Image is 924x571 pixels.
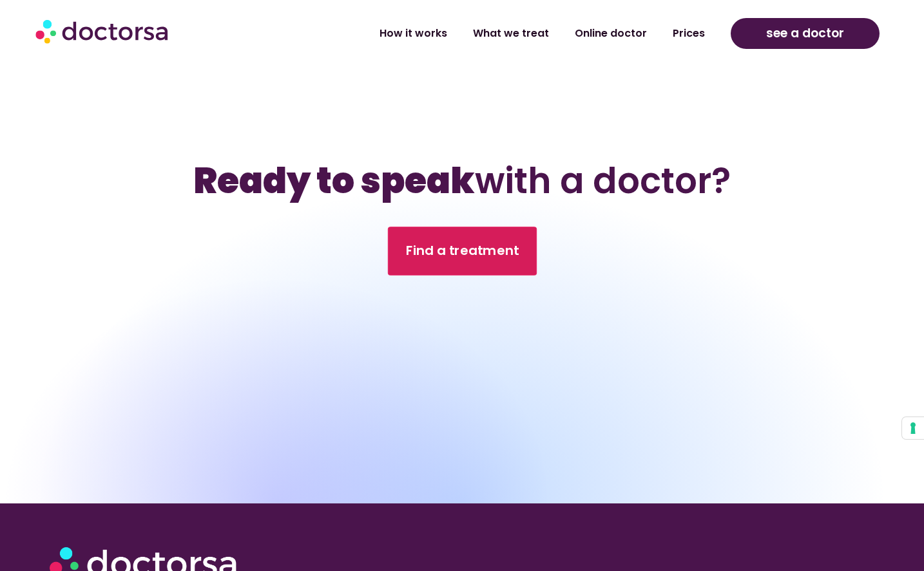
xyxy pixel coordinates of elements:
[367,19,460,48] a: How it works
[405,242,519,261] span: Find a treatment
[660,19,718,48] a: Prices
[562,19,660,48] a: Online doctor
[731,18,880,49] a: see a doctor
[902,417,924,439] button: Your consent preferences for tracking technologies
[193,156,475,205] b: Ready to speak
[766,23,844,44] span: see a doctor
[387,227,536,276] a: Find a treatment
[245,19,718,48] nav: Menu
[460,19,562,48] a: What we treat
